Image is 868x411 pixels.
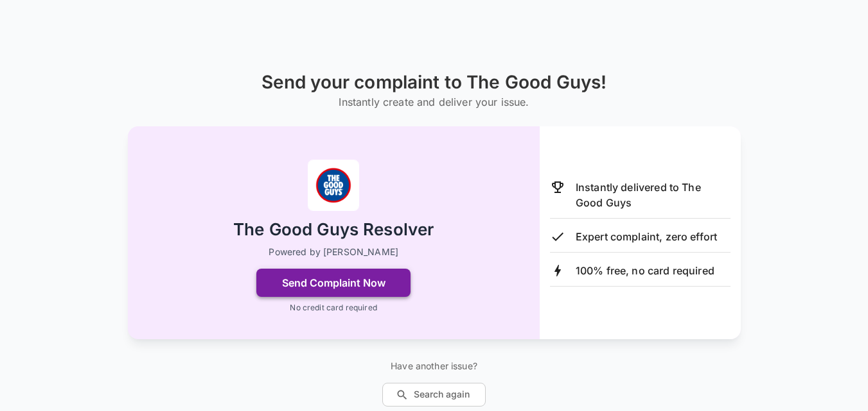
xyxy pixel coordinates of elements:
h2: The Good Guys Resolver [233,219,434,241]
p: 100% free, no card required [576,263,714,278]
p: Have another issue? [382,360,486,373]
p: No credit card required [290,302,376,314]
h6: Instantly create and deliver your issue. [261,93,607,111]
img: The Good Guys [308,160,359,211]
h1: Send your complaint to The Good Guys! [261,72,607,93]
p: Instantly delivered to The Good Guys [576,180,731,210]
p: Expert complaint, zero effort [576,229,717,244]
button: Search again [382,383,486,407]
button: Send Complaint Now [256,269,411,297]
p: Powered by [PERSON_NAME] [269,246,398,258]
